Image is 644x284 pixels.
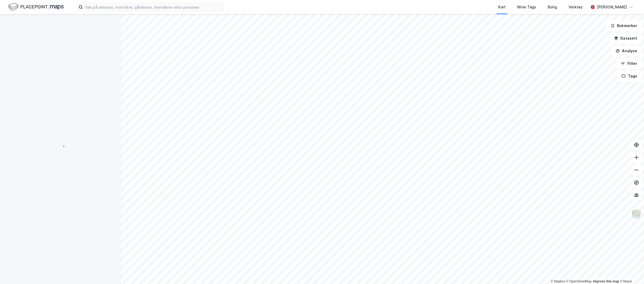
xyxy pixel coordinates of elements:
a: Mapbox [551,280,565,283]
div: Bolig [548,4,557,10]
button: Filter [617,58,642,69]
img: spinner.a6d8c91a73a9ac5275cf975e30b51cfb.svg [56,142,65,150]
button: Tags [617,71,642,81]
div: Mine Tags [517,4,536,10]
div: Kontrollprogram for chat [618,259,644,284]
div: Verktøy [569,4,583,10]
input: Søk på adresse, matrikkel, gårdeiere, leietakere eller personer [83,3,223,11]
img: logo.f888ab2527a4732fd821a326f86c7f29.svg [8,2,64,12]
iframe: Chat Widget [618,259,644,284]
a: OpenStreetMap [566,280,592,283]
div: [PERSON_NAME] [597,4,627,10]
img: Z [632,209,642,219]
a: Improve this map [593,280,619,283]
button: Datasett [610,33,642,44]
div: Kart [499,4,506,10]
button: Bokmerker [606,20,642,31]
button: Analyse [611,46,642,56]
